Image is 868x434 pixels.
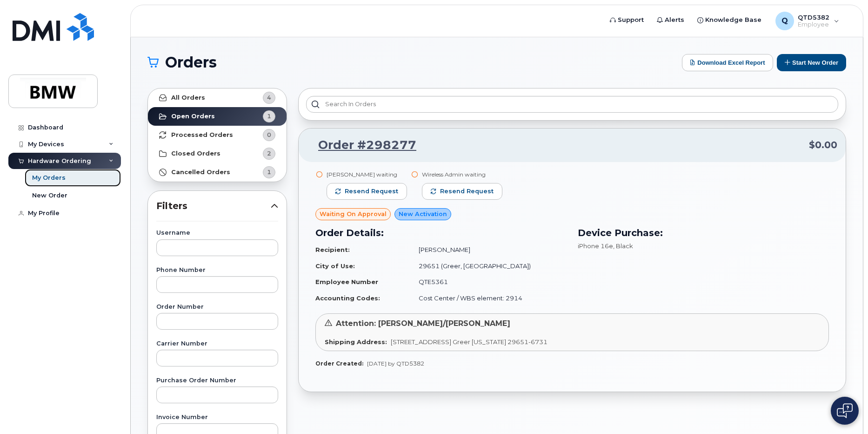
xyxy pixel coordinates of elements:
[171,94,205,102] strong: All Orders
[315,226,567,240] h3: Order Details:
[171,150,220,157] strong: Closed Orders
[148,163,287,182] a: Cancelled Orders1
[391,338,548,346] span: [STREET_ADDRESS] Greer [US_STATE] 29651-6731
[267,93,271,102] span: 4
[777,54,846,71] button: Start New Order
[336,319,510,328] span: Attention: [PERSON_NAME]/[PERSON_NAME]
[307,137,416,154] a: Order #298277
[327,170,407,178] div: [PERSON_NAME] waiting
[440,187,494,196] span: Resend request
[578,242,613,250] span: iPhone 16e
[156,230,278,236] label: Username
[156,267,278,273] label: Phone Number
[267,112,271,121] span: 1
[156,304,278,310] label: Order Number
[320,210,387,218] span: Waiting On Approval
[148,107,287,126] a: Open Orders1
[315,278,378,285] strong: Employee Number
[171,169,230,176] strong: Cancelled Orders
[165,55,217,69] span: Orders
[148,144,287,163] a: Closed Orders2
[410,290,567,306] td: Cost Center / WBS element: 2914
[399,210,447,218] span: New Activation
[422,183,502,200] button: Resend request
[148,88,287,107] a: All Orders4
[315,360,363,367] strong: Order Created:
[148,126,287,144] a: Processed Orders0
[410,242,567,258] td: [PERSON_NAME]
[578,226,829,240] h3: Device Purchase:
[410,258,567,274] td: 29651 (Greer, [GEOGRAPHIC_DATA])
[156,378,278,384] label: Purchase Order Number
[682,54,773,71] button: Download Excel Report
[156,341,278,347] label: Carrier Number
[306,96,838,113] input: Search in orders
[809,138,837,152] span: $0.00
[267,130,271,139] span: 0
[837,403,853,418] img: Open chat
[345,187,398,196] span: Resend request
[325,338,387,346] strong: Shipping Address:
[367,360,424,367] span: [DATE] by QTD5382
[315,294,380,302] strong: Accounting Codes:
[171,131,233,139] strong: Processed Orders
[613,242,633,250] span: , Black
[171,113,215,120] strong: Open Orders
[156,199,271,213] span: Filters
[315,246,350,253] strong: Recipient:
[410,274,567,290] td: QTE5361
[267,168,271,176] span: 1
[267,149,271,158] span: 2
[315,262,355,270] strong: City of Use:
[422,170,502,178] div: Wireless Admin waiting
[156,414,278,420] label: Invoice Number
[327,183,407,200] button: Resend request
